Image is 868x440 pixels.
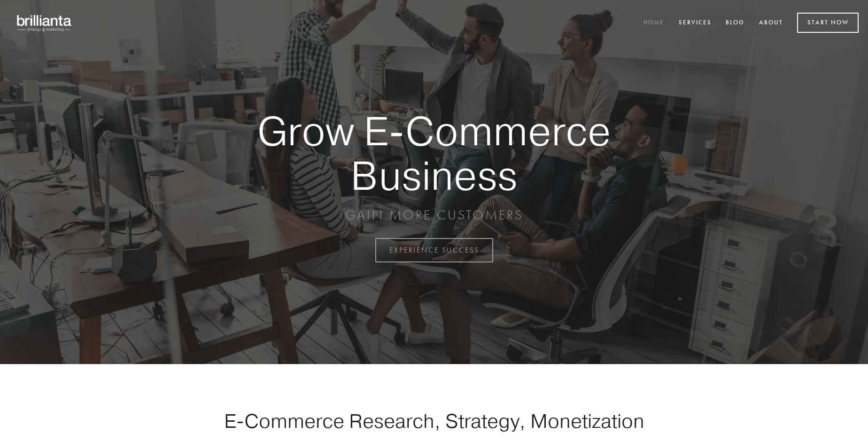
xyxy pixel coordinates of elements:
img: brillianta - research, strategy, marketing [9,9,80,37]
p: GAIN MORE CUSTOMERS [225,207,643,224]
h1: E-Commerce Research, Strategy, Monetization [194,409,674,433]
strong: Grow E-Commerce Business [225,109,643,197]
a: Services [673,15,718,31]
a: Start Now [797,13,859,33]
a: About [753,15,789,31]
a: Home [637,15,670,31]
a: Blog [720,15,751,31]
a: EXPERIENCE SUCCESS [375,238,493,262]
